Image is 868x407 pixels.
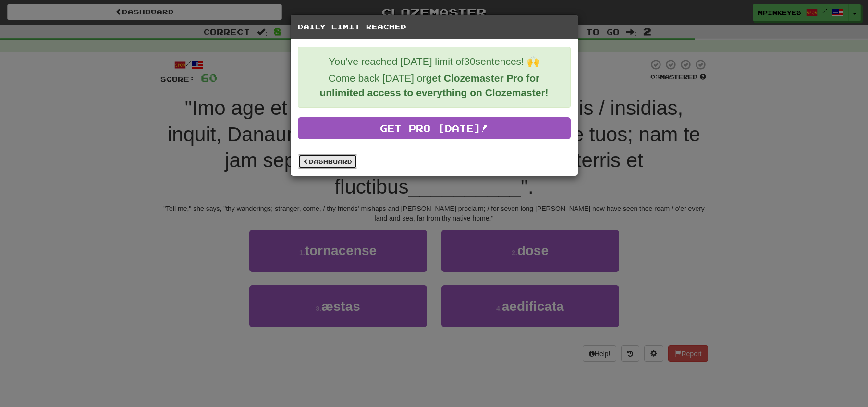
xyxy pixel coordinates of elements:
a: Get Pro [DATE]! [298,117,571,139]
a: Dashboard [298,154,357,169]
p: Come back [DATE] or [306,71,563,100]
p: You've reached [DATE] limit of 30 sentences! 🙌 [306,54,563,69]
h5: Daily Limit Reached [298,22,571,32]
strong: get Clozemaster Pro for unlimited access to everything on Clozemaster! [319,73,548,98]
